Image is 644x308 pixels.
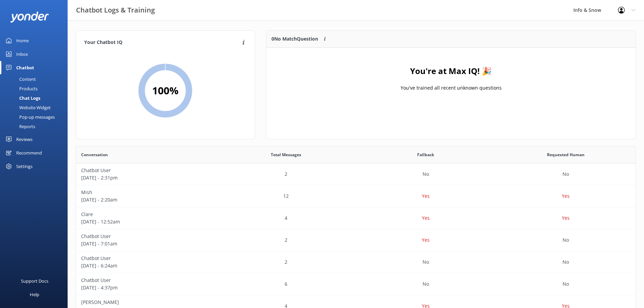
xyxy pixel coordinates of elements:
p: [DATE] - 2:31pm [81,174,211,182]
p: [DATE] - 12:52am [81,218,211,226]
p: Yes [422,214,430,222]
div: Products [4,84,38,93]
div: Settings [16,160,32,173]
a: Website Widget [4,103,68,112]
h2: 100 % [152,82,178,99]
p: Chatbot User [81,233,211,240]
p: No [423,170,429,178]
div: row [76,273,636,295]
div: Chat Logs [4,93,40,103]
h4: Your Chatbot IQ [84,39,240,46]
p: No [423,280,429,288]
div: row [76,207,636,229]
p: No [423,258,429,266]
p: [PERSON_NAME] [81,299,211,306]
p: 4 [285,214,287,222]
div: row [76,163,636,185]
span: Conversation [81,151,108,158]
div: Reviews [16,133,32,146]
p: [DATE] - 4:37pm [81,284,211,291]
div: Recommend [16,146,42,160]
span: Requested Human [547,151,585,158]
p: Chatbot User [81,167,211,174]
div: Help [30,288,39,301]
div: Inbox [16,47,28,61]
img: yonder-white-logo.png [10,11,49,23]
a: Chat Logs [4,93,68,103]
p: Yes [562,214,570,222]
p: 2 [285,170,287,178]
p: No [563,236,569,244]
span: Total Messages [271,151,301,158]
p: 12 [283,192,289,200]
p: Clare [81,211,211,218]
p: 2 [285,258,287,266]
a: Content [4,74,68,84]
p: Yes [562,192,570,200]
a: Pop-up messages [4,112,68,122]
p: Yes [422,192,430,200]
div: grid [266,48,636,115]
a: Products [4,84,68,93]
p: [DATE] - 7:01am [81,240,211,247]
div: row [76,229,636,251]
p: Chatbot User [81,277,211,284]
p: You've trained all recent unknown questions [400,84,501,92]
div: Reports [4,122,35,131]
p: No [563,258,569,266]
div: Support Docs [21,274,48,288]
h4: You're at Max IQ! 🎉 [410,65,492,77]
div: Pop-up messages [4,112,55,122]
p: No [563,170,569,178]
div: Content [4,74,36,84]
p: Chatbot User [81,255,211,262]
div: Chatbot [16,61,34,74]
p: Mish [81,189,211,196]
div: row [76,185,636,207]
p: No [563,280,569,288]
p: 6 [285,280,287,288]
div: Website Widget [4,103,51,112]
span: Fallback [417,151,434,158]
a: Reports [4,122,68,131]
p: [DATE] - 6:24am [81,262,211,269]
div: Home [16,34,29,47]
p: Yes [422,236,430,244]
h3: Chatbot Logs & Training [76,5,155,16]
div: row [76,251,636,273]
p: 2 [285,236,287,244]
p: 0 No Match Question [271,35,318,43]
p: [DATE] - 2:20am [81,196,211,204]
